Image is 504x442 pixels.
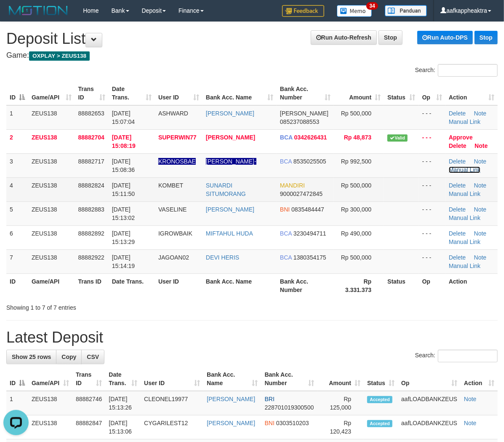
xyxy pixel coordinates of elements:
span: 88882824 [78,182,104,189]
a: [PERSON_NAME] [206,206,254,213]
td: 6 [6,225,28,249]
input: Search: [438,350,498,362]
a: [PERSON_NAME]- [206,158,256,165]
th: Trans ID: activate to sort column ascending [75,81,109,105]
th: Bank Acc. Name: activate to sort column ascending [203,367,261,391]
a: Note [475,142,488,149]
td: ZEUS138 [28,391,72,415]
span: BCA [280,230,292,237]
th: Bank Acc. Name: activate to sort column ascending [203,81,277,105]
span: ASHWARD [158,110,188,117]
span: Rp 500,000 [341,182,371,189]
td: aafLOADBANKZEUS [398,391,461,415]
a: Note [474,182,487,189]
span: Rp 500,000 [341,110,371,117]
td: ZEUS138 [28,129,75,153]
a: Delete [449,254,466,261]
h1: Latest Deposit [6,329,498,346]
span: CSV [87,354,99,360]
span: Rp 500,000 [341,254,371,261]
td: ZEUS138 [28,201,75,225]
a: Note [474,206,487,213]
a: CSV [81,350,104,364]
td: 2 [6,129,28,153]
span: JAGOAN02 [158,254,189,261]
span: Valid transaction [387,134,408,142]
img: MOTION_logo.png [6,4,70,17]
span: Copy 0342626431 to clipboard [294,134,327,141]
span: BNI [265,420,275,426]
a: MIFTAHUL HUDA [206,230,253,237]
td: 5 [6,201,28,225]
span: Copy 228701019300500 to clipboard [265,404,314,411]
th: User ID [155,273,203,297]
a: Manual Link [449,118,481,125]
a: Delete [449,182,466,189]
span: BCA [280,134,293,141]
th: User ID: activate to sort column ascending [155,81,203,105]
span: [DATE] 15:13:02 [112,206,135,221]
img: Button%20Memo.svg [337,5,372,17]
td: ZEUS138 [28,153,75,177]
div: Showing 1 to 7 of 7 entries [6,300,204,312]
span: [DATE] 15:07:04 [112,110,135,125]
span: BNI [280,206,290,213]
a: Note [474,158,487,165]
span: 88882717 [78,158,104,165]
span: Copy 1380354175 to clipboard [293,254,326,261]
th: Date Trans. [109,273,155,297]
td: Rp 120,423 [317,415,364,439]
span: [DATE] 15:11:50 [112,182,135,197]
img: Feedback.jpg [282,5,324,17]
th: Action [445,273,498,297]
a: Delete [449,110,466,117]
th: Rp 3.331.373 [334,273,384,297]
a: Note [464,420,477,426]
th: Amount: activate to sort column ascending [317,367,364,391]
th: Status: activate to sort column ascending [364,367,398,391]
h1: Deposit List [6,30,498,47]
span: Copy 0835484447 to clipboard [291,206,324,213]
span: OXPLAY > ZEUS138 [29,51,90,61]
td: ZEUS138 [28,415,72,439]
td: Rp 125,000 [317,391,364,415]
span: Accepted [367,420,392,427]
span: BCA [280,254,292,261]
span: SUPERWIN77 [158,134,197,141]
a: Delete [449,158,466,165]
a: [PERSON_NAME] [207,420,255,426]
label: Search: [415,350,498,362]
a: Manual Link [449,190,481,197]
th: Action: activate to sort column ascending [445,81,498,105]
span: Copy 8535025505 to clipboard [293,158,326,165]
td: 88882746 [72,391,105,415]
img: panduan.png [385,5,427,16]
td: [DATE] 15:13:26 [105,391,141,415]
a: Note [474,110,487,117]
td: ZEUS138 [28,249,75,273]
span: [DATE] 15:14:19 [112,254,135,269]
td: ZEUS138 [28,177,75,201]
a: Manual Link [449,214,481,221]
span: Copy 0303510203 to clipboard [276,420,309,426]
span: 88882883 [78,206,104,213]
a: SUNARDI SITUMORANG [206,182,246,197]
td: [DATE] 15:13:06 [105,415,141,439]
span: Copy 085237088553 to clipboard [280,118,319,125]
span: VASELINE [158,206,187,213]
a: Note [464,396,477,402]
th: Date Trans.: activate to sort column ascending [105,367,141,391]
td: 88882847 [72,415,105,439]
span: Rp 490,000 [341,230,371,237]
a: [PERSON_NAME] [206,110,254,117]
span: Rp 992,500 [341,158,371,165]
span: Copy [61,354,76,360]
td: 1 [6,105,28,130]
button: Open LiveChat chat widget [3,3,29,29]
a: Manual Link [449,263,481,269]
td: aafLOADBANKZEUS [398,415,461,439]
a: Stop [379,30,403,45]
th: Game/API: activate to sort column ascending [28,81,75,105]
label: Search: [415,64,498,77]
td: 3 [6,153,28,177]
